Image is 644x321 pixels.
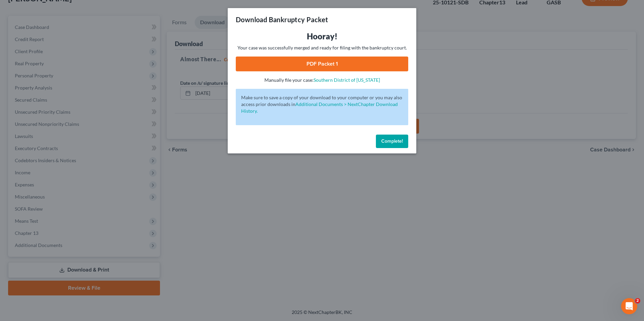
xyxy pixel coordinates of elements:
[314,77,380,83] a: Southern District of [US_STATE]
[376,135,408,148] button: Complete!
[635,298,640,304] span: 2
[381,138,403,144] span: Complete!
[236,31,408,42] h3: Hooray!
[236,77,408,83] p: Manually file your case:
[241,101,398,114] a: Additional Documents > NextChapter Download History.
[236,15,328,24] h3: Download Bankruptcy Packet
[621,298,637,314] iframe: Intercom live chat
[236,57,408,71] a: PDF Packet 1
[241,94,403,114] p: Make sure to save a copy of your download to your computer or you may also access prior downloads in
[236,44,408,51] p: Your case was successfully merged and ready for filing with the bankruptcy court.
